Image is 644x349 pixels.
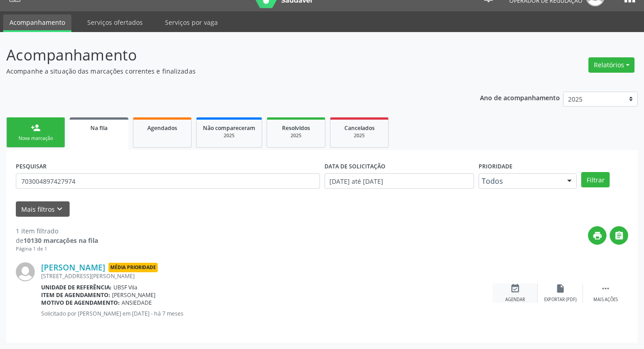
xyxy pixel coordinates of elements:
a: Serviços por vaga [159,14,224,30]
button:  [610,226,628,245]
span: UBSF Vila [113,284,137,291]
span: Agendados [147,124,177,132]
span: ANSIEDADE [122,299,152,307]
span: Na fila [90,124,108,132]
i:  [601,284,611,293]
img: img [16,262,35,281]
div: de [16,236,98,245]
b: Unidade de referência: [41,284,112,291]
div: 2025 [273,132,319,139]
label: DATA DE SOLICITAÇÃO [324,159,385,173]
div: Nova marcação [13,135,58,142]
a: [PERSON_NAME] [41,262,105,272]
label: Prioridade [479,159,512,173]
input: Selecione um intervalo [324,173,474,189]
i: event_available [510,284,520,293]
i:  [614,231,624,241]
div: Exportar (PDF) [544,297,577,303]
div: [STREET_ADDRESS][PERSON_NAME] [41,272,493,280]
div: 2025 [203,132,255,139]
strong: 10130 marcações na fila [24,236,98,245]
p: Acompanhamento [6,44,448,66]
span: Cancelados [344,124,375,132]
a: Acompanhamento [3,14,71,32]
span: Não compareceram [203,124,255,132]
span: Todos [482,177,559,186]
button: Filtrar [581,172,610,187]
button: print [588,226,606,245]
div: person_add [31,123,41,133]
p: Solicitado por [PERSON_NAME] em [DATE] - há 7 meses [41,310,493,317]
label: PESQUISAR [16,159,47,173]
div: Página 1 de 1 [16,245,98,253]
span: Resolvidos [282,124,310,132]
div: Agendar [505,297,525,303]
p: Acompanhe a situação das marcações correntes e finalizadas [6,66,448,76]
a: Serviços ofertados [81,14,149,30]
b: Item de agendamento: [41,291,110,299]
b: Motivo de agendamento: [41,299,120,307]
button: Mais filtroskeyboard_arrow_down [16,201,70,217]
i: insert_drive_file [555,284,565,293]
span: Média Prioridade [108,263,158,272]
div: Mais ações [593,297,618,303]
span: [PERSON_NAME] [112,291,155,299]
button: Relatórios [588,57,635,73]
div: 2025 [337,132,382,139]
i: print [592,231,602,241]
input: Nome, CNS [16,173,320,189]
i: keyboard_arrow_down [55,204,65,214]
p: Ano de acompanhamento [480,92,560,103]
div: 1 item filtrado [16,226,98,236]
